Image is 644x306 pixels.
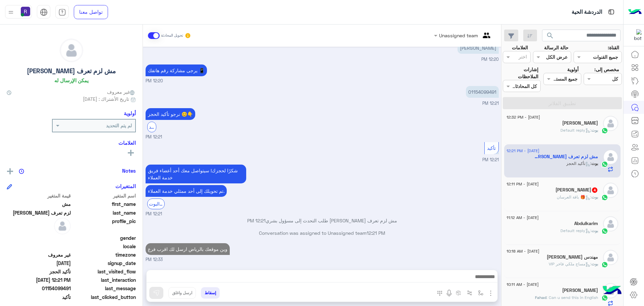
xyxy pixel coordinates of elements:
[7,285,71,292] span: 01154099491
[146,134,162,140] span: 12:21 PM
[72,294,136,301] span: last_clicked_button
[7,276,71,283] span: 2025-09-07T09:21:18.336Z
[601,194,608,201] img: WhatsApp
[146,78,163,84] span: 12:20 PM
[153,290,160,296] img: send message
[146,64,207,76] p: 7/9/2025, 12:20 PM
[146,257,163,263] span: 12:33 PM
[482,157,499,162] span: 12:21 PM
[487,289,495,297] img: send attachment
[478,290,483,296] img: select flow
[603,216,618,231] img: defaultAdmin.png
[7,201,71,208] span: مش
[40,8,48,16] img: tab
[115,183,136,189] h6: المتغيرات
[7,243,71,250] span: null
[464,287,475,298] button: Trigger scenario
[54,218,71,234] img: defaultAdmin.png
[58,8,66,16] img: tab
[201,287,220,299] button: إسقاط
[506,114,540,120] span: [DATE] - 12:32 PM
[60,39,83,62] img: defaultAdmin.png
[21,7,30,16] img: userImage
[124,110,136,116] h6: أولوية
[506,181,539,187] span: [DATE] - 12:11 PM
[72,243,136,250] span: locale
[146,243,230,255] p: 7/9/2025, 12:33 PM
[7,251,71,258] span: غير معروف
[466,86,499,98] p: 7/9/2025, 12:21 PM
[549,261,591,266] span: : مساج ملكي فاخر VIP
[453,287,464,298] button: create order
[72,234,136,242] span: gender
[503,97,622,109] button: تطبيق الفلاتر
[591,228,598,233] span: بوت
[147,199,165,209] div: الرجوع الى البوت
[27,67,116,75] h5: مش لزم تعرف [PERSON_NAME]
[557,194,591,200] span: : 🎁 باقة العرسان
[562,120,598,126] h5: naresh kumar
[594,66,619,73] label: مخصص إلى:
[591,194,598,200] span: بوت
[591,161,598,166] span: بوت
[146,229,499,236] p: Conversation was assigned to Unassigned team
[630,29,642,41] img: 322853014244696
[591,261,598,266] span: بوت
[601,261,608,268] img: WhatsApp
[107,88,136,95] span: غير معروف
[574,221,598,226] h5: Abdulkarim
[7,8,15,16] img: profile
[534,154,598,160] h5: مش لزم تعرف انا مين
[54,77,89,83] h6: يمكن الإرسال له
[72,218,136,233] span: profile_pic
[544,44,569,51] label: حالة الرسالة
[603,183,618,198] img: defaultAdmin.png
[600,279,624,303] img: hulul-logo.png
[566,161,591,166] span: : تأكيد الحجز
[7,294,71,301] span: تأكيد
[146,185,227,197] p: 7/9/2025, 12:21 PM
[72,251,136,258] span: timezone
[601,161,608,168] img: WhatsApp
[601,295,608,301] img: WhatsApp
[7,234,71,242] span: null
[72,268,136,275] span: last_visited_flow
[55,5,69,19] a: tab
[456,290,461,296] img: create order
[146,108,195,120] p: 7/9/2025, 12:21 PM
[122,168,136,174] h6: Notes
[603,149,618,165] img: defaultAdmin.png
[74,5,108,19] a: تواصل معنا
[487,145,496,151] span: تأكيد
[547,254,598,260] h5: مهندس احمد امين
[506,215,539,221] span: [DATE] - 11:12 AM
[247,218,266,223] span: 12:21 PM
[72,209,136,216] span: last_name
[506,248,539,254] span: [DATE] - 10:18 AM
[146,165,246,183] p: 7/9/2025, 12:21 PM
[437,291,442,296] img: make a call
[168,287,196,299] button: ارسل واغلق
[512,44,528,51] label: العلامات
[603,116,618,131] img: defaultAdmin.png
[146,217,499,224] p: مش لزم تعرف [PERSON_NAME] طلب التحدث إلى مسؤول بشري
[7,140,136,146] h6: العلامات
[72,276,136,283] span: last_interaction
[560,228,591,233] span: : Default reply
[481,57,499,62] span: 12:20 PM
[7,192,71,199] span: قيمة المتغير
[7,168,13,174] img: add
[591,128,598,133] span: بوت
[146,211,162,217] span: 12:21 PM
[542,30,558,44] button: search
[607,8,615,16] img: tab
[535,295,546,300] span: Fahad
[475,287,486,298] button: select flow
[19,169,24,174] img: notes
[603,250,618,265] img: defaultAdmin.png
[555,187,598,193] h5: Omer
[72,201,136,208] span: first_name
[546,295,598,300] span: Can u send this in English
[482,101,499,106] span: 12:21 PM
[562,288,598,293] h5: Fahad Hassan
